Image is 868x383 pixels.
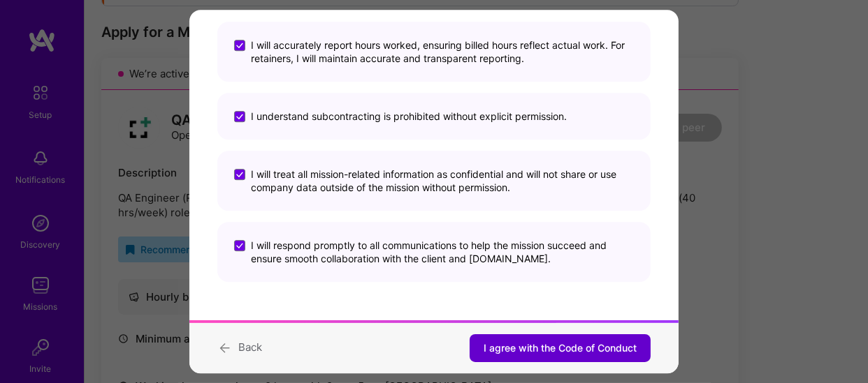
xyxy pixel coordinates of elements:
[217,339,233,358] i: icon ArrowBack
[238,340,262,354] span: Back
[484,341,637,355] span: I agree with the Code of Conduct
[251,110,567,123] span: I understand subcontracting is prohibited without explicit permission.
[470,334,651,362] button: I agree with the Code of Conduct
[189,10,679,374] div: modal
[251,39,634,66] span: I will accurately report hours worked, ensuring billed hours reflect actual work. For retainers, ...
[251,239,634,266] span: I will respond promptly to all communications to help the mission succeed and ensure smooth colla...
[217,339,262,358] button: Back
[251,168,634,195] span: I will treat all mission-related information as confidential and will not share or use company da...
